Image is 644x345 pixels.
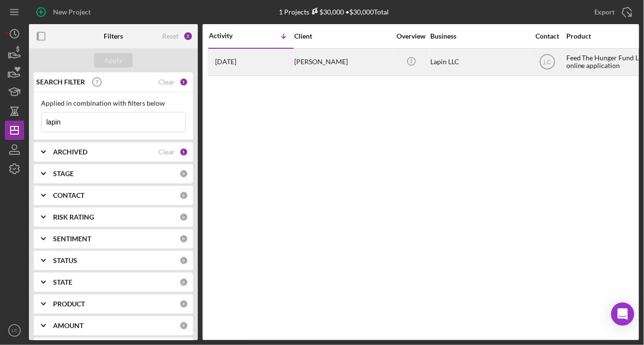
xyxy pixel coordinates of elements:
[179,148,188,156] div: 1
[158,78,175,86] div: Clear
[294,49,391,75] div: [PERSON_NAME]
[104,32,123,40] b: Filters
[179,78,188,86] div: 1
[53,170,74,178] b: STAGE
[179,278,188,287] div: 0
[53,322,83,330] b: AMOUNT
[209,32,251,40] div: Activity
[53,192,84,199] b: CONTACT
[179,169,188,178] div: 0
[53,235,91,243] b: SENTIMENT
[53,213,94,221] b: RISK RATING
[294,32,391,40] div: Client
[162,32,178,40] div: Reset
[179,235,188,243] div: 0
[158,148,175,156] div: Clear
[179,321,188,330] div: 0
[310,8,344,16] div: $30,000
[183,31,193,41] div: 2
[215,58,236,66] time: 2025-07-04 11:01
[544,59,551,66] text: LC
[12,328,17,333] text: LC
[179,213,188,221] div: 0
[594,2,615,22] div: Export
[5,321,24,340] button: LC
[94,53,133,68] button: Apply
[53,300,85,308] b: PRODUCT
[393,32,429,40] div: Overview
[179,191,188,200] div: 0
[179,256,188,265] div: 0
[585,2,639,22] button: Export
[105,53,123,68] div: Apply
[179,300,188,308] div: 0
[430,49,527,75] div: Lapin LLC
[53,2,91,22] div: New Project
[53,148,87,156] b: ARCHIVED
[29,2,100,22] button: New Project
[53,278,72,286] b: STATE
[430,32,527,40] div: Business
[611,303,634,326] div: Open Intercom Messenger
[279,8,389,16] div: 1 Projects • $30,000 Total
[529,32,565,40] div: Contact
[53,257,77,264] b: STATUS
[36,78,85,86] b: SEARCH FILTER
[41,99,186,107] div: Applied in combination with filters below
